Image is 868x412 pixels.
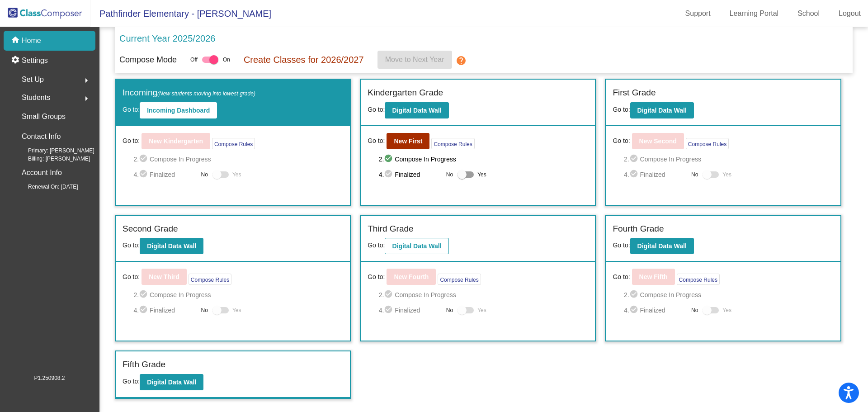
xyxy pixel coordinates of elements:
b: Digital Data Wall [637,107,687,114]
span: Go to: [368,242,385,249]
label: Second Grade [123,223,178,236]
span: Yes [477,305,486,316]
a: School [790,6,827,21]
span: Set Up [22,73,44,86]
button: Compose Rules [431,138,474,149]
span: Go to: [613,136,630,146]
mat-icon: settings [11,55,22,66]
label: Fourth Grade [613,223,664,236]
span: Go to: [123,136,140,146]
mat-icon: check_circle [384,169,395,180]
span: 2. Compose In Progress [379,289,589,300]
p: Create Classes for 2026/2027 [244,53,364,66]
span: Move to Next Year [385,56,444,63]
b: Incoming Dashboard [147,107,210,114]
span: Go to: [123,242,140,249]
button: Digital Data Wall [630,238,694,254]
mat-icon: check_circle [384,289,395,300]
b: Digital Data Wall [637,242,687,250]
p: Settings [22,55,48,66]
mat-icon: check_circle [139,289,150,300]
span: Yes [232,169,241,180]
span: Yes [232,305,241,316]
button: Digital Data Wall [140,374,203,390]
span: Primary: [PERSON_NAME] [14,147,94,155]
span: Pathfinder Elementary - [PERSON_NAME] [90,6,271,21]
span: 2. Compose In Progress [133,154,343,165]
button: Digital Data Wall [630,102,694,118]
b: Digital Data Wall [147,379,196,386]
button: Compose Rules [212,138,255,149]
b: New Fifth [639,273,668,280]
button: Compose Rules [438,274,481,285]
span: On [223,56,230,64]
span: 2. Compose In Progress [133,289,343,300]
button: Compose Rules [189,274,231,285]
span: Yes [722,169,731,180]
span: Go to: [368,106,385,113]
mat-icon: check_circle [629,169,640,180]
span: No [201,306,208,314]
span: Renewal On: [DATE] [14,183,78,191]
span: 4. Finalized [133,169,196,180]
button: New Second [632,133,684,149]
span: Go to: [613,242,630,249]
b: Digital Data Wall [392,242,441,250]
button: New Fourth [387,269,436,285]
button: Compose Rules [686,138,729,149]
span: No [446,306,453,314]
span: 4. Finalized [133,305,196,316]
mat-icon: arrow_right [81,75,92,86]
label: Third Grade [368,223,413,236]
mat-icon: arrow_right [81,93,92,104]
label: First Grade [613,86,656,99]
span: Off [190,56,198,64]
button: Compose Rules [677,274,720,285]
span: Go to: [123,106,140,113]
button: Digital Data Wall [385,102,448,118]
span: Yes [722,305,731,316]
span: No [201,170,208,179]
label: Kindergarten Grade [368,86,443,99]
p: Account Info [22,166,62,179]
button: Digital Data Wall [385,238,448,254]
span: Go to: [123,378,140,385]
span: (New students moving into lowest grade) [157,90,255,97]
span: 2. Compose In Progress [379,154,589,165]
span: 4. Finalized [379,305,442,316]
span: 2. Compose In Progress [624,154,834,165]
span: Go to: [613,272,630,282]
a: Learning Portal [722,6,786,21]
button: Incoming Dashboard [140,102,217,118]
span: 2. Compose In Progress [624,289,834,300]
p: Compose Mode [119,54,177,66]
p: Home [22,35,41,46]
mat-icon: check_circle [629,154,640,165]
p: Contact Info [22,130,61,143]
b: New Third [149,273,179,280]
mat-icon: check_circle [384,305,395,316]
a: Logout [831,6,868,21]
button: New Third [142,269,187,285]
label: Fifth Grade [123,358,165,371]
b: New Fourth [394,273,429,280]
button: Digital Data Wall [140,238,203,254]
p: Small Groups [22,110,66,123]
mat-icon: check_circle [139,169,150,180]
span: Go to: [368,272,385,282]
b: Digital Data Wall [147,242,196,250]
span: Students [22,91,50,104]
button: New Kindergarten [142,133,210,149]
mat-icon: help [456,55,467,66]
span: No [691,306,698,314]
span: No [446,170,453,179]
mat-icon: home [11,35,22,46]
b: New Kindergarten [149,137,203,145]
span: Billing: [PERSON_NAME] [14,155,90,163]
b: Digital Data Wall [392,107,441,114]
mat-icon: check_circle [139,305,150,316]
a: Support [678,6,718,21]
button: New First [387,133,429,149]
span: Go to: [613,106,630,113]
span: 4. Finalized [379,169,442,180]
